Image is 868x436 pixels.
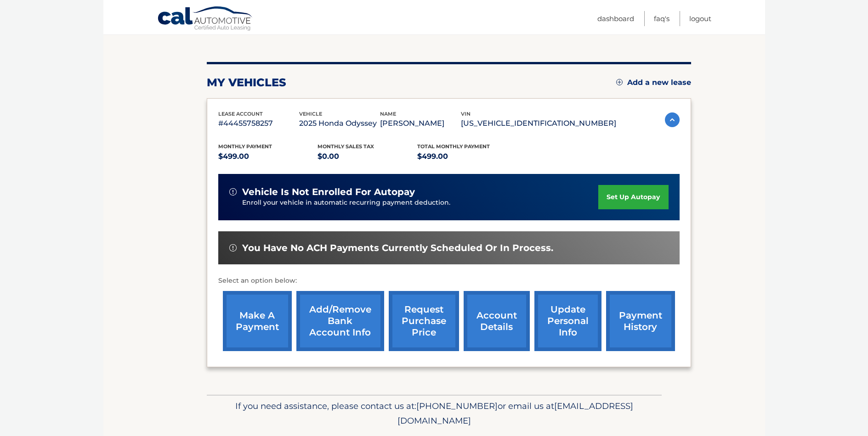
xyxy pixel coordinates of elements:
[242,198,599,208] p: Enroll your vehicle in automatic recurring payment deduction.
[597,11,634,26] a: Dashboard
[242,242,553,254] span: You have no ACH payments currently scheduled or in process.
[218,150,318,163] p: $499.00
[218,143,272,150] span: Monthly Payment
[464,291,530,351] a: account details
[416,401,498,411] span: [PHONE_NUMBER]
[616,78,691,87] a: Add a new lease
[223,291,292,351] a: make a payment
[207,76,286,89] h2: my vehicles
[665,112,680,127] img: accordion-active.svg
[299,117,380,130] p: 2025 Honda Odyssey
[606,291,675,351] a: payment history
[242,186,415,198] span: vehicle is not enrolled for autopay
[689,11,711,26] a: Logout
[318,143,374,150] span: Monthly sales Tax
[218,275,680,286] p: Select an option below:
[417,143,490,150] span: Total Monthly Payment
[616,79,623,85] img: add.svg
[229,188,237,196] img: alert-white.svg
[461,111,471,117] span: vin
[318,150,417,163] p: $0.00
[218,117,299,130] p: #44455758257
[218,111,263,117] span: lease account
[534,291,601,351] a: update personal info
[598,185,668,209] a: set up autopay
[389,291,459,351] a: request purchase price
[654,11,669,26] a: FAQ's
[461,117,616,130] p: [US_VEHICLE_IDENTIFICATION_NUMBER]
[380,117,461,130] p: [PERSON_NAME]
[380,111,396,117] span: name
[397,401,633,426] span: [EMAIL_ADDRESS][DOMAIN_NAME]
[157,6,254,33] a: Cal Automotive
[417,150,517,163] p: $499.00
[296,291,384,351] a: Add/Remove bank account info
[299,111,322,117] span: vehicle
[213,399,656,428] p: If you need assistance, please contact us at: or email us at
[229,244,237,252] img: alert-white.svg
